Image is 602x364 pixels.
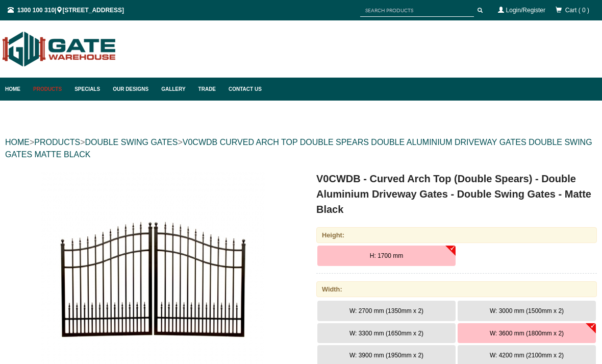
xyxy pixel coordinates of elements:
[5,138,592,159] a: V0CWDB CURVED ARCH TOP DOUBLE SPEARS DOUBLE ALUMINIUM DRIVEWAY GATES DOUBLE SWING GATES MATTE BLACK
[458,301,596,321] button: W: 3000 mm (1500mm x 2)
[193,78,223,101] a: Trade
[349,307,423,314] span: W: 2700 mm (1350mm x 2)
[17,7,55,14] a: 1300 100 310
[490,307,564,314] span: W: 3000 mm (1500mm x 2)
[490,330,564,337] span: W: 3600 mm (1800mm x 2)
[317,301,456,321] button: W: 2700 mm (1350mm x 2)
[565,7,589,14] span: Cart ( 0 )
[223,78,262,101] a: Contact Us
[317,246,456,266] button: H: 1700 mm
[316,171,597,217] h1: V0CWDB - Curved Arch Top (Double Spears) - Double Aluminium Driveway Gates - Double Swing Gates -...
[458,323,596,344] button: W: 3600 mm (1800mm x 2)
[316,227,597,243] div: Height:
[360,4,474,17] input: SEARCH PRODUCTS
[5,78,28,101] a: Home
[5,138,30,147] a: HOME
[156,78,193,101] a: Gallery
[490,352,564,359] span: W: 4200 mm (2100mm x 2)
[349,330,423,337] span: W: 3300 mm (1650mm x 2)
[317,323,456,344] button: W: 3300 mm (1650mm x 2)
[349,352,423,359] span: W: 3900 mm (1950mm x 2)
[8,7,124,14] span: | [STREET_ADDRESS]
[5,126,597,171] div: > > >
[85,138,178,147] a: DOUBLE SWING GATES
[34,138,80,147] a: PRODUCTS
[69,78,108,101] a: Specials
[316,281,597,297] div: Width:
[28,78,69,101] a: Products
[506,7,545,14] a: Login/Register
[370,252,403,259] span: H: 1700 mm
[108,78,156,101] a: Our Designs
